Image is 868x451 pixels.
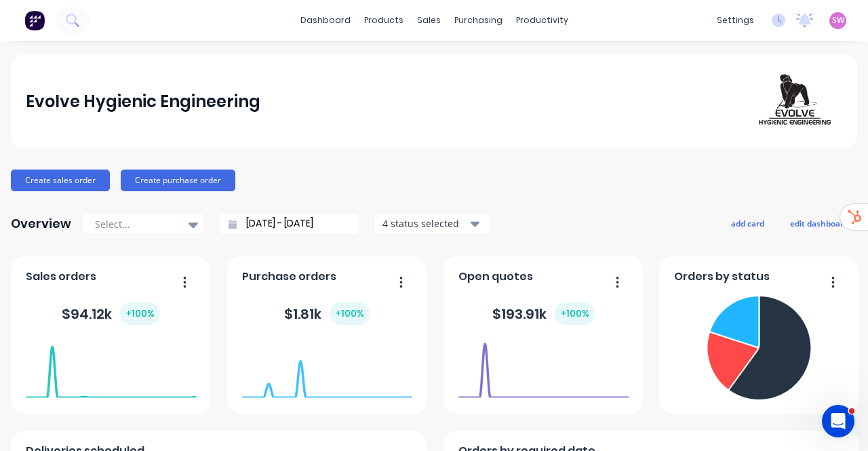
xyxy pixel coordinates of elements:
div: $ 193.91k [492,302,595,325]
button: add card [722,214,773,232]
button: Create purchase order [121,170,235,191]
button: 4 status selected [375,214,490,234]
span: Open quotes [458,269,533,285]
span: Orders by status [674,269,770,285]
iframe: Intercom live chat [822,405,854,437]
div: Evolve Hygienic Engineering [26,88,260,115]
span: Sales orders [26,269,96,285]
div: Overview [11,210,71,237]
div: + 100 % [120,302,160,325]
div: settings [710,10,761,31]
div: products [357,10,410,31]
div: $ 1.81k [284,302,370,325]
div: productivity [509,10,575,31]
div: $ 94.12k [62,302,160,325]
button: Create sales order [11,170,110,191]
div: 4 status selected [382,216,468,231]
a: dashboard [294,10,357,31]
button: edit dashboard [781,214,857,232]
div: + 100 % [330,302,370,325]
div: sales [410,10,448,31]
img: Evolve Hygienic Engineering [747,69,842,135]
span: SW [832,14,844,26]
span: Purchase orders [242,269,336,285]
img: Factory [24,10,45,31]
div: + 100 % [555,302,595,325]
div: purchasing [448,10,509,31]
